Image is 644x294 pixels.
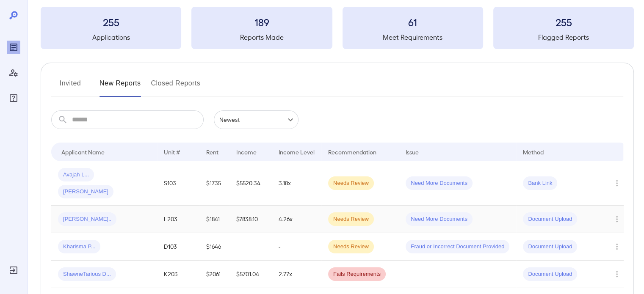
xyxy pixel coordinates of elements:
[157,161,199,206] td: S103
[610,176,624,190] button: Row Actions
[328,147,376,157] div: Recommendation
[328,243,374,251] span: Needs Review
[191,15,332,29] h3: 189
[523,179,557,187] span: Bank Link
[406,147,419,157] div: Issue
[7,66,20,80] div: Manage Users
[164,147,180,157] div: Unit #
[51,77,89,97] button: Invited
[493,15,634,29] h3: 255
[523,147,544,157] div: Method
[151,77,201,97] button: Closed Reports
[229,261,272,288] td: $5701.04
[272,161,321,206] td: 3.18x
[523,243,577,251] span: Document Upload
[343,15,483,29] h3: 61
[229,161,272,206] td: $5520.34
[41,32,181,42] h5: Applications
[191,32,332,42] h5: Reports Made
[272,261,321,288] td: 2.77x
[229,206,272,233] td: $7838.10
[58,243,100,251] span: Kharisma P...
[214,110,299,129] div: Newest
[343,32,483,42] h5: Meet Requirements
[58,215,116,223] span: [PERSON_NAME]..
[610,240,624,253] button: Row Actions
[199,233,229,261] td: $1646
[100,77,141,97] button: New Reports
[328,215,374,223] span: Needs Review
[157,233,199,261] td: D103
[328,270,386,278] span: Fails Requirements
[406,243,509,251] span: Fraud or Incorrect Document Provided
[41,7,634,49] summary: 255Applications189Reports Made61Meet Requirements255Flagged Reports
[157,206,199,233] td: L203
[328,179,374,187] span: Needs Review
[199,261,229,288] td: $2061
[41,15,181,29] h3: 255
[272,206,321,233] td: 4.26x
[236,147,257,157] div: Income
[199,161,229,206] td: $1735
[58,171,94,179] span: Avajah L...
[493,32,634,42] h5: Flagged Reports
[58,188,113,196] span: [PERSON_NAME]
[199,206,229,233] td: $1841
[7,264,20,277] div: Log Out
[610,267,624,281] button: Row Actions
[206,147,220,157] div: Rent
[7,41,20,54] div: Reports
[61,147,105,157] div: Applicant Name
[279,147,315,157] div: Income Level
[7,91,20,105] div: FAQ
[406,179,473,187] span: Need More Documents
[523,215,577,223] span: Document Upload
[610,212,624,226] button: Row Actions
[157,261,199,288] td: K203
[272,233,321,261] td: -
[406,215,473,223] span: Need More Documents
[523,270,577,278] span: Document Upload
[58,270,116,278] span: ShawneTarious D...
